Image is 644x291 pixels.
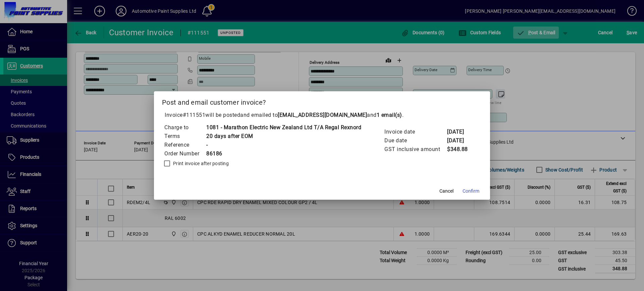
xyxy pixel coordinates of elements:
span: Cancel [439,188,453,195]
td: Charge to [164,123,206,132]
td: Terms [164,132,206,141]
td: 1081 - Marathon Electric New Zealand Ltd T/A Regal Rexnord [206,123,361,132]
p: Invoice will be posted . [162,111,482,119]
td: 86186 [206,149,361,158]
td: [DATE] [447,136,474,145]
td: 20 days after EOM [206,132,361,141]
span: #111551 [183,112,206,118]
td: Order Number [164,149,206,158]
td: Due date [384,136,447,145]
h2: Post and email customer invoice? [154,91,490,111]
td: Invoice date [384,128,447,136]
b: [EMAIL_ADDRESS][DOMAIN_NAME] [278,112,367,118]
label: Print invoice after posting [172,160,229,167]
td: Reference [164,141,206,149]
span: and emailed to [240,112,402,118]
span: Confirm [463,188,479,195]
td: GST inclusive amount [384,145,447,154]
td: [DATE] [447,128,474,136]
td: $348.88 [447,145,474,154]
b: 1 email(s) [377,112,402,118]
td: - [206,141,361,149]
span: and [367,112,402,118]
button: Cancel [436,185,457,197]
button: Confirm [460,185,482,197]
